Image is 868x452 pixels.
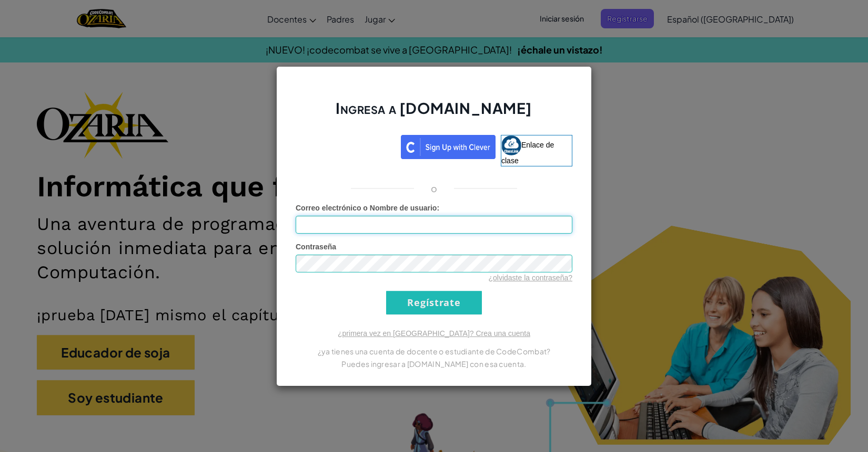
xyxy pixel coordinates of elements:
[290,134,401,157] iframe: Botón de Acceder con Google
[386,291,482,314] input: Regístrate
[296,204,437,212] span: Correo electrónico o Nombre de usuario
[431,182,437,195] p: o
[296,98,572,129] h2: Ingresa a [DOMAIN_NAME]
[338,329,530,338] a: ¿primera vez en [GEOGRAPHIC_DATA]? Crea una cuenta
[488,274,572,282] a: ¿olvidaste la contraseña?
[296,203,439,213] label: :
[501,140,554,164] span: Enlace de clase
[401,135,496,159] img: clever_sso_button@2x.png
[296,358,572,370] p: Puedes ingresar a [DOMAIN_NAME] con esa cuenta.
[296,243,336,251] span: Contraseña
[296,345,572,358] p: ¿ya tienes una cuenta de docente o estudiante de CodeCombat?
[501,135,521,155] img: classlink-logo-small.png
